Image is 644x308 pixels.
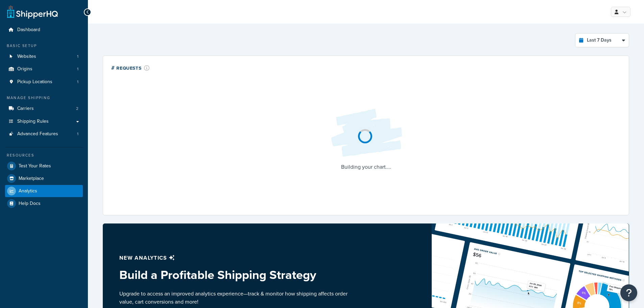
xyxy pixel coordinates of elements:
[326,162,407,172] p: Building your chart....
[17,54,36,60] span: Websites
[5,128,83,140] li: Advanced Features
[5,63,83,75] a: Origins1
[19,163,51,169] span: Test Your Rates
[17,79,52,85] span: Pickup Locations
[5,43,83,49] div: Basic Setup
[77,79,78,85] span: 1
[5,76,83,88] li: Pickup Locations
[19,201,41,207] span: Help Docs
[19,188,37,194] span: Analytics
[5,115,83,128] a: Shipping Rules
[5,50,83,63] li: Websites
[119,268,350,282] h3: Build a Profitable Shipping Strategy
[5,160,83,172] a: Test Your Rates
[17,131,58,137] span: Advanced Features
[17,106,34,112] span: Carriers
[19,176,44,182] span: Marketplace
[77,66,78,72] span: 1
[77,54,78,60] span: 1
[17,119,49,124] span: Shipping Rules
[111,64,150,72] div: # Requests
[119,253,350,263] p: New analytics
[5,50,83,63] a: Websites1
[5,102,83,115] li: Carriers
[5,63,83,75] li: Origins
[5,185,83,197] a: Analytics
[5,152,83,158] div: Resources
[5,76,83,88] a: Pickup Locations1
[17,66,32,72] span: Origins
[17,27,40,33] span: Dashboard
[5,128,83,140] a: Advanced Features1
[119,290,350,306] p: Upgrade to access an improved analytics experience—track & monitor how shipping affects order val...
[5,197,83,210] a: Help Docs
[326,103,407,162] img: Loading...
[77,131,78,137] span: 1
[5,102,83,115] a: Carriers2
[5,95,83,101] div: Manage Shipping
[5,24,83,36] a: Dashboard
[76,106,78,112] span: 2
[620,284,637,301] button: Open Resource Center
[5,172,83,185] a: Marketplace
